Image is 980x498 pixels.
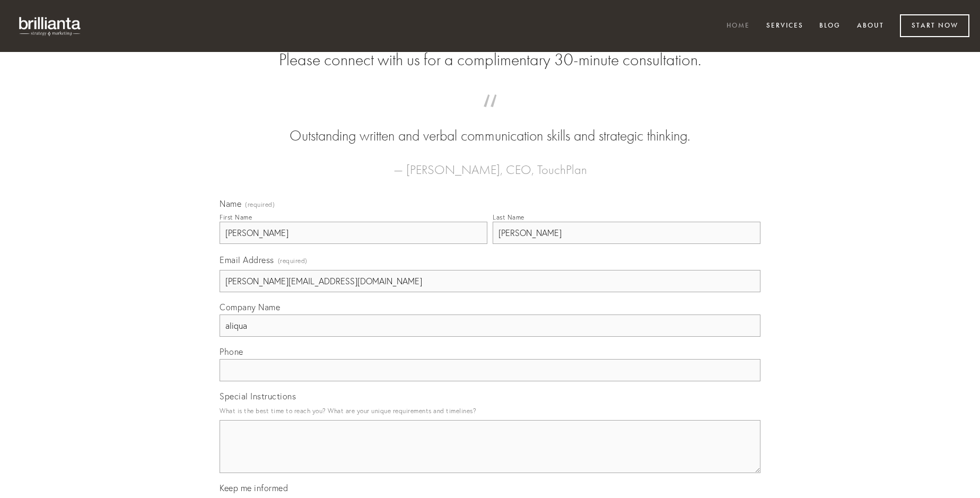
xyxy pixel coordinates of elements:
[759,18,810,35] a: Services
[812,18,847,35] a: Blog
[220,255,274,265] span: Email Address
[237,105,743,126] span: “
[245,202,275,208] span: (required)
[220,346,243,357] span: Phone
[220,391,296,401] span: Special Instructions
[237,146,743,180] figcaption: — [PERSON_NAME], CEO, TouchPlan
[493,213,524,221] div: Last Name
[220,213,252,221] div: First Name
[220,404,760,418] p: What is the best time to reach you? What are your unique requirements and timelines?
[220,483,288,493] span: Keep me informed
[220,302,280,312] span: Company Name
[720,18,757,35] a: Home
[220,50,760,70] h2: Please connect with us for a complimentary 30-minute consultation.
[278,254,308,268] span: (required)
[900,14,969,37] a: Start Now
[850,18,891,35] a: About
[11,11,90,41] img: brillianta - research, strategy, marketing
[220,198,241,209] span: Name
[237,105,743,146] blockquote: Outstanding written and verbal communication skills and strategic thinking.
